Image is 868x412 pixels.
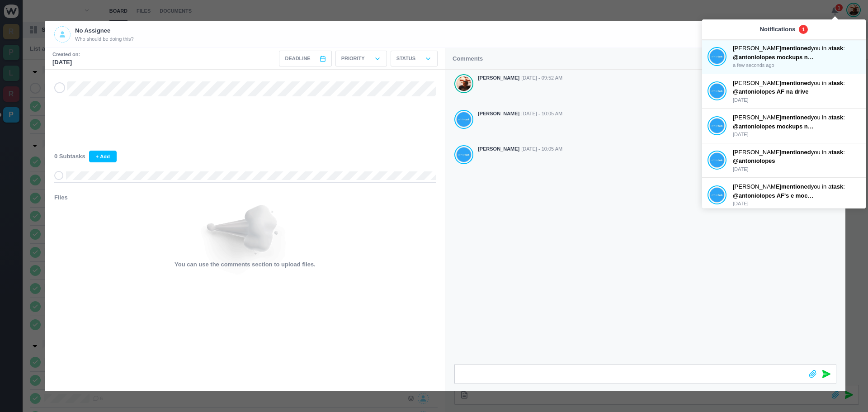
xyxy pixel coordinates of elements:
a: João Tosta [PERSON_NAME]mentionedyou in atask: @antoniolopes [DATE] [708,148,860,173]
span: @antoniolopes AF na drive [733,88,809,95]
a: João Tosta [PERSON_NAME]mentionedyou in atask: @antoniolopes mockups na drive a few seconds ago [708,44,860,69]
p: Priority [341,55,365,62]
a: João Tosta [PERSON_NAME]mentionedyou in atask: @antoniolopes AF's e mockup na drive [DATE] [708,182,860,208]
p: [DATE] [733,96,860,104]
p: [PERSON_NAME] you in a : [733,113,860,122]
img: João Tosta [710,118,724,133]
p: [DATE] [733,200,860,208]
strong: mentioned [781,80,811,86]
strong: task [831,80,843,86]
a: João Tosta [PERSON_NAME]mentionedyou in atask: @antoniolopes mockups na drive [DATE] [708,113,860,138]
strong: task [831,149,843,156]
strong: mentioned [781,45,811,52]
a: João Tosta [PERSON_NAME]mentionedyou in atask: @antoniolopes AF na drive [DATE] [708,79,860,104]
p: [PERSON_NAME] you in a : [733,182,860,191]
p: [PERSON_NAME] you in a : [733,44,860,53]
p: [DATE] [733,131,860,138]
span: Who should be doing this? [75,35,134,43]
p: [DATE] [733,166,860,173]
p: [DATE] [52,58,80,67]
img: João Tosta [710,49,724,64]
strong: mentioned [781,149,811,156]
span: @antoniolopes mockups na drive [733,54,827,61]
span: Deadline [285,55,310,62]
strong: mentioned [781,114,811,121]
p: Comments [453,54,483,63]
small: Created on: [52,51,80,58]
strong: task [831,45,843,52]
span: @antoniolopes [733,157,775,164]
p: [PERSON_NAME] you in a : [733,148,860,157]
p: No Assignee [75,26,134,35]
span: @antoniolopes mockups na drive [733,123,827,130]
p: Notifications [760,25,796,34]
img: João Tosta [710,187,724,203]
span: 1 [799,25,808,34]
img: João Tosta [710,83,724,99]
p: a few seconds ago [733,62,860,69]
p: Status [396,55,415,62]
img: João Tosta [710,152,724,168]
p: [PERSON_NAME] you in a : [733,79,860,88]
span: @antoniolopes AF's e mockup na drive [733,192,842,199]
strong: task [831,183,843,190]
strong: mentioned [781,183,811,190]
strong: task [831,114,843,121]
